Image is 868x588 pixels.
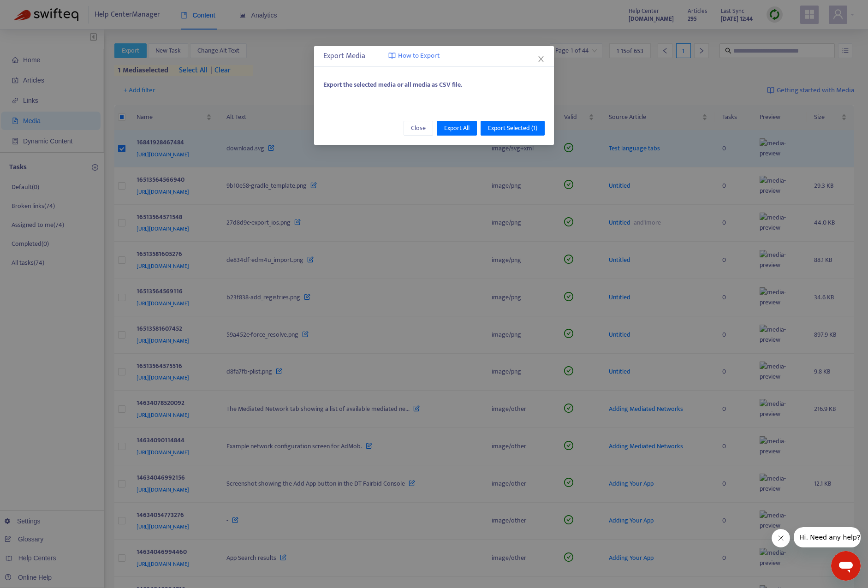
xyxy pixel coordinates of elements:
[444,123,470,133] span: Export All
[388,52,396,59] img: image-link
[488,123,537,133] span: Export Selected ( 1 )
[536,54,546,64] button: Close
[437,121,477,136] button: Export All
[411,123,426,133] span: Close
[388,51,440,61] a: How to Export
[398,51,440,61] span: How to Export
[323,51,545,62] div: Export Media
[537,55,545,63] span: close
[323,79,462,90] span: Export the selected media or all media as CSV file.
[831,551,861,581] iframe: Button to launch messaging window
[404,121,433,136] button: Close
[794,527,861,547] iframe: Message from company
[481,121,545,136] button: Export Selected (1)
[772,529,790,547] iframe: Close message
